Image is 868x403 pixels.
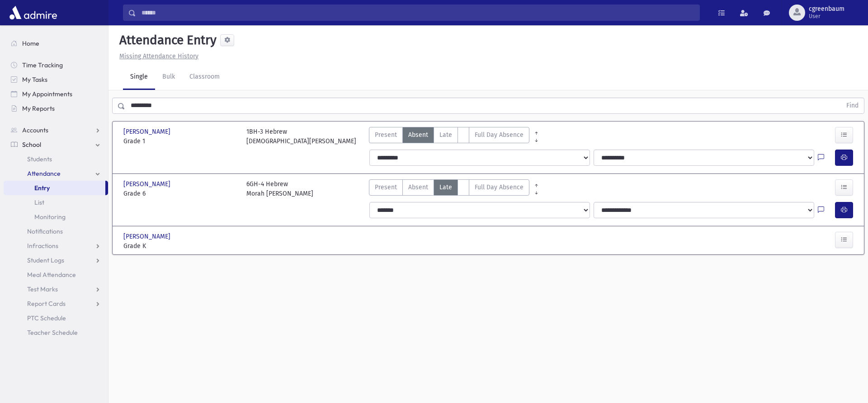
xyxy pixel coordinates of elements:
[123,189,237,198] span: Grade 6
[123,136,237,146] span: Grade 1
[27,328,78,337] span: Teacher Schedule
[4,72,108,87] a: My Tasks
[4,267,108,282] a: Meal Attendance
[369,179,529,198] div: AttTypes
[22,75,47,84] span: My Tasks
[27,155,52,163] span: Students
[136,5,699,21] input: Search
[4,296,108,311] a: Report Cards
[27,271,76,279] span: Meal Attendance
[4,166,108,181] a: Attendance
[408,130,428,140] span: Absent
[34,213,66,221] span: Monitoring
[7,4,59,22] img: AdmirePro
[27,285,58,293] span: Test Marks
[22,126,48,134] span: Accounts
[123,179,172,189] span: [PERSON_NAME]
[246,179,313,198] div: 6GH-4 Hebrew Morah [PERSON_NAME]
[4,224,108,239] a: Notifications
[375,183,397,192] span: Present
[4,195,108,210] a: List
[4,311,108,325] a: PTC Schedule
[22,39,39,47] span: Home
[4,87,108,101] a: My Appointments
[182,65,227,90] a: Classroom
[22,90,72,98] span: My Appointments
[369,127,529,146] div: AttTypes
[155,65,182,90] a: Bulk
[4,152,108,166] a: Students
[27,242,58,250] span: Infractions
[116,52,198,60] a: Missing Attendance History
[4,36,108,51] a: Home
[4,239,108,253] a: Infractions
[4,58,108,72] a: Time Tracking
[116,33,217,48] h5: Attendance Entry
[475,183,524,192] span: Full Day Absence
[4,210,108,224] a: Monitoring
[408,183,428,192] span: Absent
[246,127,356,146] div: 1BH-3 Hebrew [DEMOGRAPHIC_DATA][PERSON_NAME]
[123,65,155,90] a: Single
[123,241,237,251] span: Grade K
[22,61,63,69] span: Time Tracking
[841,98,864,113] button: Find
[475,130,524,140] span: Full Day Absence
[123,127,172,136] span: [PERSON_NAME]
[4,253,108,267] a: Student Logs
[375,130,397,140] span: Present
[439,130,452,140] span: Late
[4,325,108,340] a: Teacher Schedule
[22,104,55,112] span: My Reports
[22,141,41,149] span: School
[34,184,50,192] span: Entry
[27,314,66,322] span: PTC Schedule
[123,232,172,241] span: [PERSON_NAME]
[809,5,844,13] span: cgreenbaum
[4,282,108,296] a: Test Marks
[27,256,64,264] span: Student Logs
[27,169,61,178] span: Attendance
[27,300,66,308] span: Report Cards
[4,137,108,152] a: School
[119,52,198,60] u: Missing Attendance History
[4,123,108,137] a: Accounts
[34,198,44,206] span: List
[4,181,105,195] a: Entry
[809,13,844,20] span: User
[439,183,452,192] span: Late
[4,101,108,116] a: My Reports
[27,227,63,235] span: Notifications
